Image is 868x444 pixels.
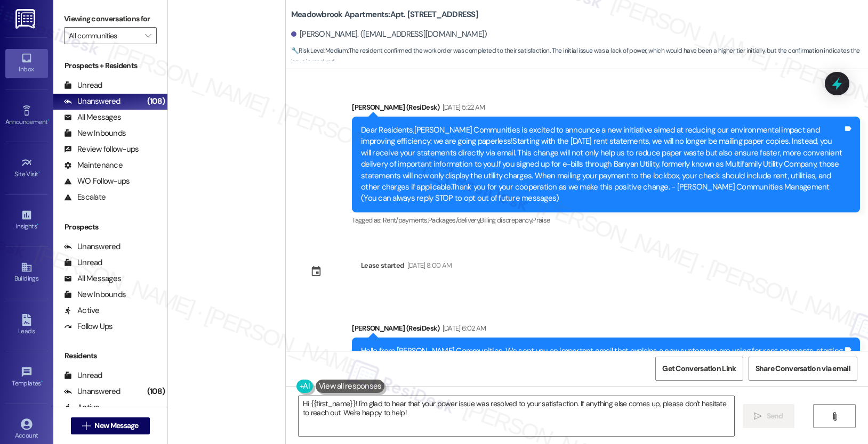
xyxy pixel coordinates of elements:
div: Follow Ups [64,321,113,332]
div: Unread [64,370,102,381]
i:  [145,31,151,40]
div: Escalate [64,192,106,203]
span: New Message [94,420,138,431]
i:  [82,422,90,430]
div: Review follow-ups [64,144,139,155]
div: Lease started [361,260,405,271]
div: Unread [64,257,102,268]
a: Buildings [5,258,48,287]
span: Get Conversation Link [662,363,736,374]
span: Share Conversation via email [756,363,850,374]
div: [PERSON_NAME] (ResiDesk) [352,102,860,117]
div: Unanswered [64,241,120,252]
div: WO Follow-ups [64,176,130,187]
div: Unread [64,80,102,91]
div: [PERSON_NAME]. ([EMAIL_ADDRESS][DOMAIN_NAME]) [291,29,487,40]
div: Residents [53,350,167,361]
div: All Messages [64,112,121,123]
label: Viewing conversations for [64,11,157,27]
button: Send [743,404,794,428]
div: Maintenance [64,160,123,171]
div: (108) [144,383,167,400]
span: • [38,169,40,176]
textarea: Hi {{first_name}}! I'm glad to hear that your power issue was resolved to your satisfaction. If a... [299,396,734,436]
div: Active [64,305,100,316]
span: • [41,378,43,385]
span: : The resident confirmed the work order was completed to their satisfaction. The initial issue wa... [291,45,868,68]
button: New Message [71,417,150,434]
a: Templates • [5,363,48,392]
div: All Messages [64,273,121,284]
div: Unanswered [64,96,120,107]
span: Billing discrepancy , [480,216,532,225]
a: Leads [5,311,48,340]
span: Packages/delivery , [428,216,480,225]
div: Prospects + Residents [53,60,167,71]
input: All communities [69,27,140,44]
div: (108) [144,93,167,110]
a: Site Visit • [5,154,48,183]
button: Get Conversation Link [655,357,743,381]
span: • [47,117,49,124]
div: [DATE] 8:00 AM [405,260,452,271]
div: Tagged as: [352,212,860,228]
a: Inbox [5,49,48,78]
div: Dear Residents,[PERSON_NAME] Communities is excited to announce a new initiative aimed at reducin... [361,125,843,204]
div: [DATE] 6:02 AM [440,323,486,334]
div: Hello from [PERSON_NAME] Communities. We sent you an important email that explains a new system w... [361,346,843,368]
img: ResiDesk Logo [15,9,37,29]
span: Send [767,410,783,422]
span: Praise [532,216,550,225]
a: Account [5,415,48,444]
i:  [754,412,762,421]
div: [PERSON_NAME] (ResiDesk) [352,323,860,338]
div: Prospects [53,221,167,233]
b: Meadowbrook Apartments: Apt. [STREET_ADDRESS] [291,9,478,20]
i:  [831,412,839,421]
div: [DATE] 5:22 AM [440,102,485,113]
span: Rent/payments , [383,216,428,225]
div: Unanswered [64,386,120,397]
div: New Inbounds [64,128,126,139]
span: • [37,221,38,228]
button: Share Conversation via email [749,357,857,381]
a: Insights • [5,206,48,235]
div: New Inbounds [64,289,126,300]
strong: 🔧 Risk Level: Medium [291,46,348,55]
div: Active [64,402,100,413]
